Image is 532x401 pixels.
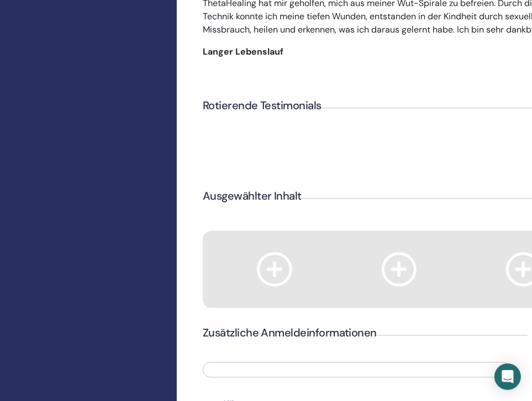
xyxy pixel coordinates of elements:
[203,325,377,340] font: Zusätzliche Anmeldeinformationen
[203,189,302,203] font: Ausgewählter Inhalt
[203,98,322,113] font: Rotierende Testimonials
[494,363,521,390] div: Öffnen Sie den Intercom Messenger
[203,46,283,57] font: Langer Lebenslauf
